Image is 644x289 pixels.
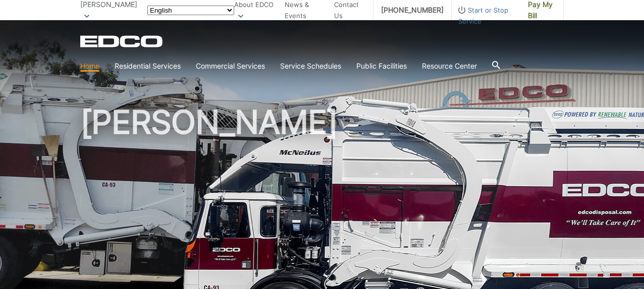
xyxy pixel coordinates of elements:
a: Resource Center [422,61,477,72]
a: EDCD logo. Return to the homepage. [80,35,164,47]
a: Commercial Services [196,61,265,72]
a: Home [80,61,99,72]
a: Residential Services [115,61,181,72]
a: Public Facilities [356,61,407,72]
select: Select a language [147,6,234,15]
a: Service Schedules [280,61,341,72]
